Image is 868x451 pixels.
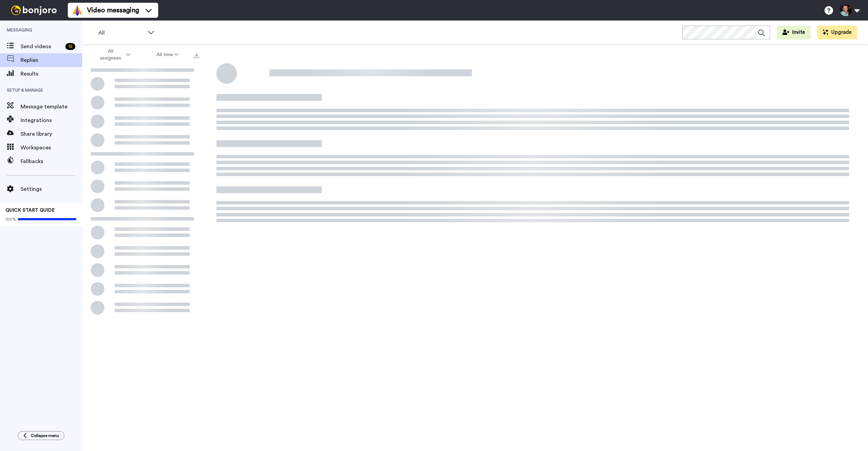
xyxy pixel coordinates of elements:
[72,5,83,16] img: vm-color.svg
[21,116,82,124] span: Integrations
[87,5,139,15] span: Video messaging
[21,130,82,138] span: Share library
[98,29,144,37] span: All
[21,103,82,111] span: Message template
[143,49,192,61] button: All time
[194,53,199,58] img: export.svg
[21,144,82,152] span: Workspaces
[31,433,59,438] span: Collapse menu
[5,216,16,222] span: 100%
[21,70,82,78] span: Results
[5,208,55,213] span: QUICK START GUIDE
[65,43,75,50] div: 15
[21,42,63,51] span: Send videos
[97,48,125,62] span: All assignees
[21,56,82,64] span: Replies
[8,5,60,15] img: bj-logo-header-white.svg
[18,431,64,440] button: Collapse menu
[84,45,143,64] button: All assignees
[21,185,82,193] span: Settings
[777,26,810,39] button: Invite
[817,26,857,39] button: Upgrade
[21,157,82,165] span: Fallbacks
[192,50,201,60] button: Export all results that match these filters now.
